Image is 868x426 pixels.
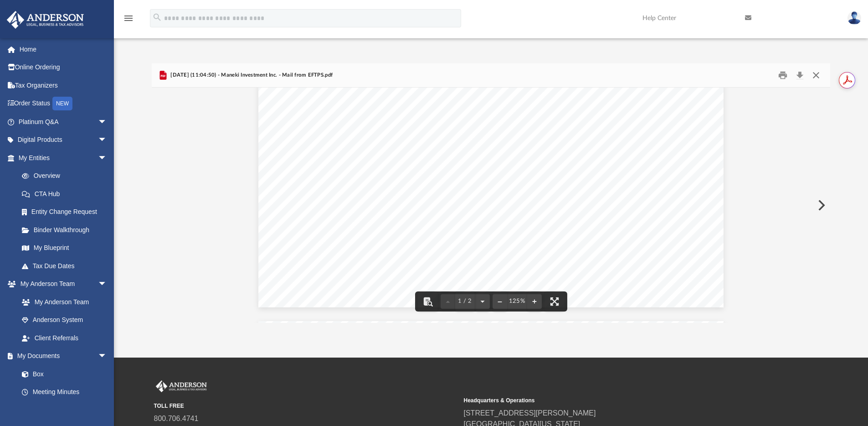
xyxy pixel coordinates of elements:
a: My Anderson Teamarrow_drop_down [6,275,116,293]
span: arrow_drop_down [98,275,116,294]
button: Zoom in [527,291,542,312]
button: Close [808,68,824,83]
img: Anderson Advisors Platinum Portal [154,380,209,392]
button: Next File [811,192,831,218]
button: Toggle findbar [418,291,438,312]
button: 1 / 2 [455,291,475,312]
div: Preview [152,63,831,323]
a: Overview [13,167,121,185]
a: Box [13,365,112,383]
button: Zoom out [493,291,507,312]
button: Next page [475,291,490,312]
small: Headquarters & Operations [464,396,767,405]
a: 800.706.4741 [154,415,199,422]
div: Document Viewer [152,88,831,323]
a: Order StatusNEW [6,94,121,113]
a: Anderson System [13,311,116,329]
a: Platinum Q&Aarrow_drop_down [6,113,121,131]
a: Tax Organizers [6,76,121,94]
a: Entity Change Request [13,203,121,221]
span: 1 / 2 [455,298,475,304]
a: My Documentsarrow_drop_down [6,347,116,365]
a: Online Ordering [6,58,121,77]
div: NEW [52,97,72,110]
i: search [152,12,162,22]
div: Current zoom level [507,298,527,304]
a: My Blueprint [13,239,116,257]
i: menu [123,13,134,24]
button: Download [791,68,808,83]
img: User Pic [847,11,861,25]
a: Meeting Minutes [13,383,116,401]
span: arrow_drop_down [98,113,116,131]
a: Binder Walkthrough [13,221,121,239]
span: [DATE] (11:04:50) - Maneki Investment Inc. - Mail from EFTPS.pdf [169,71,333,79]
img: Anderson Advisors Platinum Portal [4,11,87,29]
button: Print [774,68,792,83]
button: Enter fullscreen [544,291,565,312]
a: My Entitiesarrow_drop_down [6,149,121,167]
span: arrow_drop_down [98,131,116,150]
span: arrow_drop_down [98,347,116,366]
span: arrow_drop_down [98,149,116,167]
a: Tax Due Dates [13,257,121,275]
a: CTA Hub [13,185,121,203]
a: Home [6,40,121,58]
div: File preview [152,88,831,323]
a: Digital Productsarrow_drop_down [6,131,121,149]
small: TOLL FREE [154,402,457,410]
a: My Anderson Team [13,293,112,311]
a: [STREET_ADDRESS][PERSON_NAME] [464,409,596,417]
a: menu [123,17,134,24]
a: Client Referrals [13,329,116,347]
